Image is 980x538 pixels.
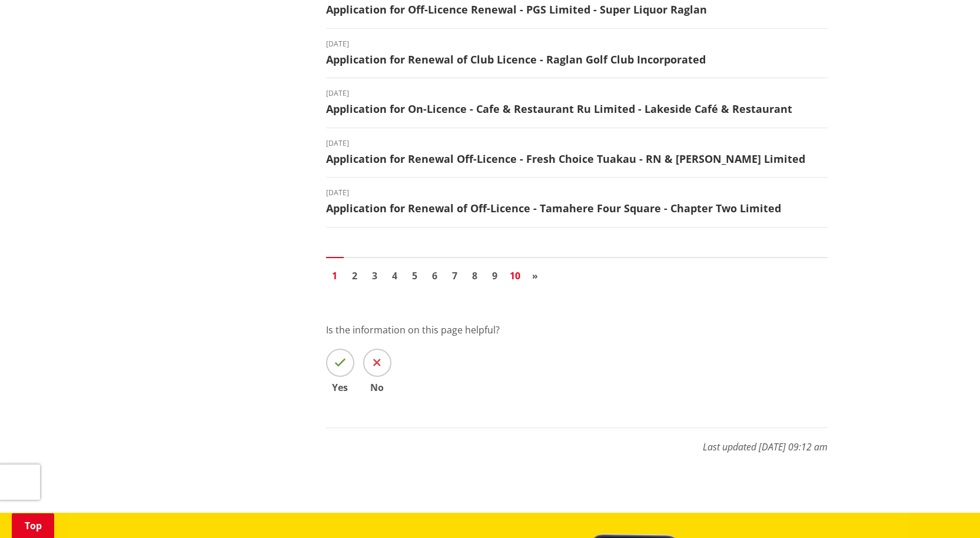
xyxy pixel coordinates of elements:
[326,189,828,196] time: [DATE]
[326,202,828,215] h3: Application for Renewal of Off-Licence - Tamahere Four Square - Chapter Two Limited
[326,90,828,97] time: [DATE]
[326,383,354,392] span: Yes
[326,103,828,116] h3: Application for On-Licence - Cafe & Restaurant Ru Limited - Lakeside Café & Restaurant
[326,267,344,285] a: Page 1
[326,140,828,166] a: [DATE] Application for Renewal Off-Licence - Fresh Choice Tuakau - RN & [PERSON_NAME] Limited
[466,267,484,285] a: Go to page 8
[326,427,828,454] p: Last updated [DATE] 09:12 am
[506,267,524,285] a: Go to page 10
[926,489,968,531] iframe: Messenger Launcher
[326,257,828,288] nav: Pagination
[363,383,391,392] span: No
[326,41,828,48] time: [DATE]
[446,267,464,285] a: Go to page 7
[532,269,538,282] span: »
[346,267,364,285] a: Go to page 2
[326,140,828,147] time: [DATE]
[12,513,54,538] a: Top
[526,267,544,285] a: Go to next page
[486,267,504,285] a: Go to page 9
[326,90,828,116] a: [DATE] Application for On-Licence - Cafe & Restaurant Ru Limited - Lakeside Café & Restaurant
[366,267,384,285] a: Go to page 3
[326,323,828,337] p: Is the information on this page helpful?
[326,4,828,16] h3: Application for Off-Licence Renewal - PGS Limited - Super Liquor Raglan
[326,153,828,166] h3: Application for Renewal Off-Licence - Fresh Choice Tuakau - RN & [PERSON_NAME] Limited
[326,54,828,66] h3: Application for Renewal of Club Licence - Raglan Golf Club Incorporated
[326,189,828,215] a: [DATE] Application for Renewal of Off-Licence - Tamahere Four Square - Chapter Two Limited
[326,41,828,66] a: [DATE] Application for Renewal of Club Licence - Raglan Golf Club Incorporated
[426,267,444,285] a: Go to page 6
[406,267,424,285] a: Go to page 5
[386,267,404,285] a: Go to page 4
